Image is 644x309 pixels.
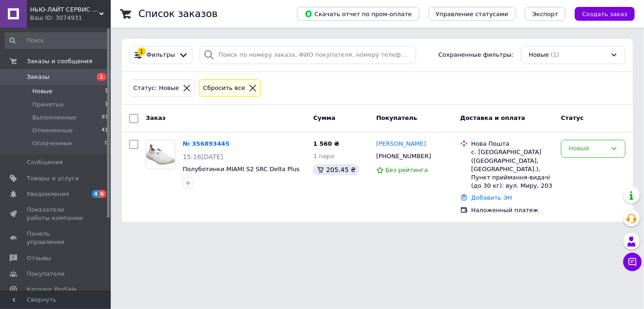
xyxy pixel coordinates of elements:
span: Заказ [146,114,166,121]
span: 41 [101,126,108,135]
span: Экспорт [532,11,558,18]
a: [PERSON_NAME] [376,140,426,149]
input: Поиск по номеру заказа, ФИО покупателя, номеру телефона, Email, номеру накладной [200,46,416,64]
span: Новые [529,51,549,59]
span: 6 [99,190,106,198]
button: Экспорт [525,7,566,21]
button: Чат с покупателем [623,253,642,271]
img: Фото товару [146,144,175,164]
span: Доставка и оплата [460,114,525,121]
span: Создать заказ [582,11,627,18]
span: 1 пара [313,153,334,160]
div: с. [GEOGRAPHIC_DATA] ([GEOGRAPHIC_DATA], [GEOGRAPHIC_DATA].), Пункт приймання-видачі (до 30 кг): ... [471,148,554,190]
span: Новые [32,87,53,95]
span: Заказы [27,73,49,81]
span: Выполненные [32,113,77,122]
span: Управление статусами [436,11,508,18]
span: Принятые [32,101,64,109]
a: Полуботинки MIAMI S2 SRC Delta Plus [183,166,300,172]
span: Панель управления [27,230,85,246]
div: Сбросить все [201,83,247,93]
div: Наложенный платеж [471,206,554,214]
span: Каталог ProSale [27,285,77,294]
span: 4 [92,190,99,198]
span: Сообщения [27,158,63,166]
span: 1 560 ₴ [313,140,339,147]
span: 1 [105,101,108,109]
h1: Список заказов [138,8,218,19]
button: Управление статусами [429,7,516,21]
div: Ваш ID: 3074931 [30,14,111,22]
div: Новый [569,144,607,154]
span: Отмененные [32,126,72,135]
span: Уведомления [27,190,69,198]
span: Покупатель [376,114,417,121]
span: Сохраненные фильтры: [439,51,514,59]
span: Сумма [313,114,335,121]
div: [PHONE_NUMBER] [375,150,433,162]
span: 15:16[DATE] [183,153,223,160]
span: 0 [105,139,108,148]
a: Фото товару [146,140,175,169]
div: 205.45 ₴ [313,164,359,175]
span: Фильтры [147,51,175,59]
div: Статус: Новые [131,83,181,93]
span: 1 [105,87,108,95]
span: (1) [551,51,559,58]
input: Поиск [5,32,109,49]
div: 1 [137,48,146,56]
button: Скачать отчет по пром-оплате [297,7,419,21]
button: Создать заказ [575,7,635,21]
span: Без рейтинга [386,166,428,173]
span: Показатели работы компании [27,206,85,222]
span: 97 [101,113,108,122]
span: Заказы и сообщения [27,57,92,65]
a: Добавить ЭН [471,194,512,201]
a: № 356893445 [183,140,230,147]
span: Скачать отчет по пром-оплате [304,10,412,18]
a: Создать заказ [566,10,635,17]
span: Товары и услуги [27,174,79,183]
span: Отзывы [27,254,51,262]
span: 1 [97,73,106,81]
span: Оплаченные [32,139,72,148]
div: Нова Пошта [471,140,554,148]
span: Покупатели [27,270,65,278]
span: Статус [561,114,584,121]
span: НЬЮ-ЛАЙТ СЕРВИС ООО [30,6,99,14]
